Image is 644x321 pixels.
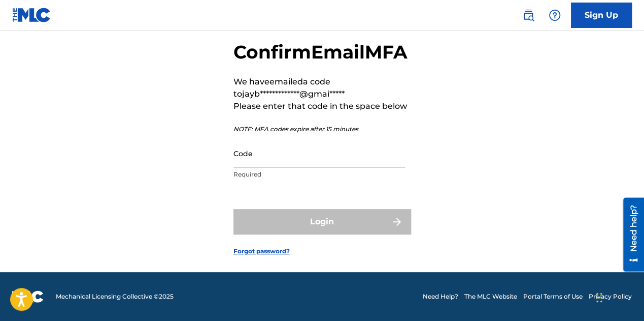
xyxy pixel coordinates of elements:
a: Need Help? [423,292,458,301]
iframe: Chat Widget [593,272,644,321]
a: Privacy Policy [589,292,632,301]
span: Mechanical Licensing Collective © 2025 [56,292,174,301]
p: Please enter that code in the space below [233,100,411,112]
a: Public Search [518,5,538,25]
p: Required [233,170,405,179]
iframe: Resource Center [616,197,644,271]
img: logo [12,290,44,303]
img: search [522,9,534,21]
img: help [549,9,561,21]
img: MLC Logo [12,8,51,22]
div: Need help? [11,7,25,54]
h2: Confirm Email MFA [233,41,411,64]
p: NOTE: MFA codes expire after 15 minutes [233,125,411,134]
a: Sign Up [571,3,632,28]
a: The MLC Website [464,292,517,301]
div: Drag [596,282,602,313]
a: Forgot password? [233,247,290,256]
div: Help [545,5,565,25]
a: Portal Terms of Use [523,292,583,301]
